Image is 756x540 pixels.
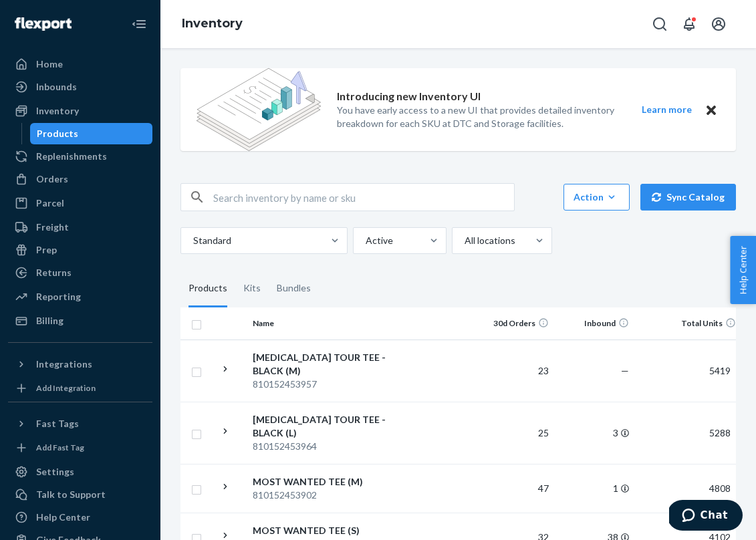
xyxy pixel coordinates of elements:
a: Billing [8,310,152,331]
button: Sync Catalog [640,184,736,211]
ol: breadcrumbs [171,5,253,43]
a: Reporting [8,286,152,307]
div: Replenishments [36,150,107,163]
span: — [621,365,629,376]
img: Flexport logo [15,17,72,31]
a: Prep [8,239,152,261]
div: 810152453964 [253,440,392,453]
div: Add Integration [36,382,96,394]
a: Add Fast Tag [8,440,152,456]
button: Open notifications [676,11,703,37]
a: Home [8,53,152,75]
div: MOST WANTED TEE (S) [253,524,392,537]
th: 30d Orders [474,307,554,340]
div: 810152453902 [253,489,392,502]
a: Returns [8,262,152,283]
a: Add Integration [8,380,152,396]
input: Standard [192,234,193,247]
div: Integrations [36,358,92,371]
button: Help Center [730,236,756,304]
a: Freight [8,217,152,238]
iframe: Opens a widget where you can chat to one of our agents [669,500,743,533]
div: Products [188,270,227,307]
div: [MEDICAL_DATA] TOUR TEE - BLACK (M) [253,351,392,378]
a: Replenishments [8,146,152,167]
button: Integrations [8,354,152,375]
input: Active [364,234,366,247]
button: Open account menu [705,11,732,37]
p: Introducing new Inventory UI [337,89,481,104]
div: MOST WANTED TEE (M) [253,475,392,489]
input: All locations [463,234,465,247]
div: [MEDICAL_DATA] TOUR TEE - BLACK (L) [253,413,392,440]
a: Help Center [8,507,152,528]
button: Talk to Support [8,484,152,505]
span: 4808 [704,483,736,494]
div: Fast Tags [36,417,79,430]
a: Products [30,123,153,144]
span: 5419 [704,365,736,376]
td: 23 [474,340,554,402]
a: Settings [8,461,152,483]
a: Inbounds [8,76,152,98]
span: 5288 [704,427,736,438]
td: 3 [554,402,634,464]
td: 25 [474,402,554,464]
div: Add Fast Tag [36,442,84,453]
div: Products [37,127,78,140]
div: Inbounds [36,80,77,94]
div: Freight [36,221,69,234]
th: Name [247,307,398,340]
div: Kits [243,270,261,307]
a: Orders [8,168,152,190]
div: Settings [36,465,74,479]
button: Learn more [633,102,700,118]
div: Bundles [277,270,311,307]
button: Open Search Box [646,11,673,37]
div: Help Center [36,511,90,524]
button: Close Navigation [126,11,152,37]
button: Action [563,184,630,211]
div: 810152453957 [253,378,392,391]
div: Orders [36,172,68,186]
button: Close [703,102,720,118]
input: Search inventory by name or sku [213,184,514,211]
button: Fast Tags [8,413,152,434]
td: 1 [554,464,634,513]
div: Parcel [36,196,64,210]
div: Billing [36,314,64,327]
img: new-reports-banner-icon.82668bd98b6a51aee86340f2a7b77ae3.png [197,68,321,151]
div: Reporting [36,290,81,303]
div: Prep [36,243,57,257]
td: 47 [474,464,554,513]
th: Inbound [554,307,634,340]
div: Home [36,57,63,71]
a: Parcel [8,192,152,214]
div: Returns [36,266,72,279]
div: Inventory [36,104,79,118]
div: Talk to Support [36,488,106,501]
a: Inventory [182,16,243,31]
div: Action [574,190,620,204]
a: Inventory [8,100,152,122]
p: You have early access to a new UI that provides detailed inventory breakdown for each SKU at DTC ... [337,104,617,130]
th: Total Units [634,307,741,340]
